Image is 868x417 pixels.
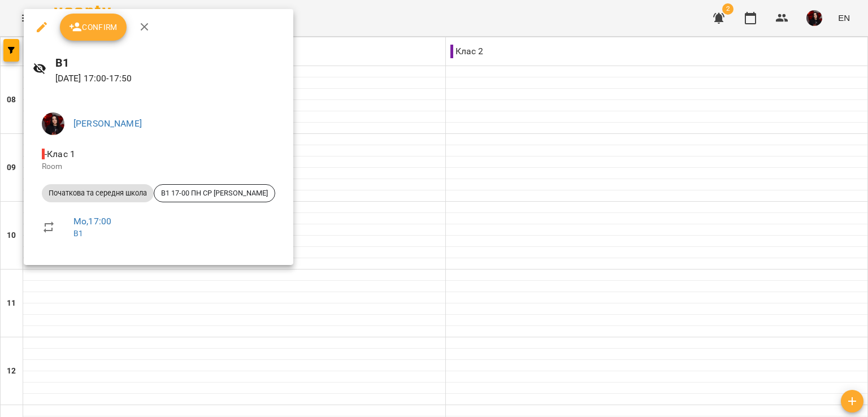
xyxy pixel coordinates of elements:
h6: В1 [55,54,284,72]
a: В1 [73,229,83,238]
a: [PERSON_NAME] [73,118,142,129]
span: Confirm [69,20,118,34]
div: B1 17-00 ПН СР [PERSON_NAME] [154,184,275,202]
p: Room [42,161,275,172]
span: B1 17-00 ПН СР [PERSON_NAME] [154,188,275,198]
p: [DATE] 17:00 - 17:50 [55,72,284,85]
span: Початкова та середня школа [42,188,154,198]
span: - Клас 1 [42,149,77,159]
button: Confirm [60,14,127,41]
a: Mo , 17:00 [73,216,111,227]
img: 11eefa85f2c1bcf485bdfce11c545767.jpg [42,112,64,135]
